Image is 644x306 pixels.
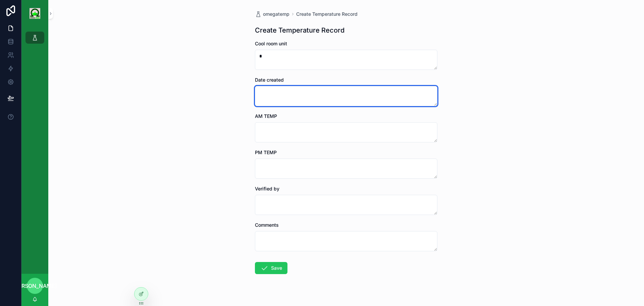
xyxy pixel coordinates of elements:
[21,27,48,52] div: scrollable content
[255,113,277,119] span: AM TEMP
[30,8,40,19] img: App logo
[255,26,344,35] h1: Create Temperature Record
[296,11,358,17] a: Create Temperature Record
[255,262,287,274] button: Save
[255,77,284,83] span: Date created
[255,11,289,17] a: omegatemp
[255,41,287,46] span: Cool room unit
[255,222,279,228] span: Comments
[255,149,277,155] span: PM TEMP
[13,282,57,290] span: [PERSON_NAME]
[255,186,279,191] span: Verified by
[263,11,289,17] span: omegatemp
